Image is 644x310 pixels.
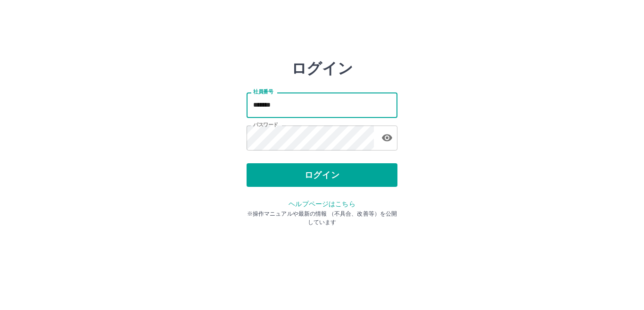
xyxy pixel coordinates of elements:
[247,209,397,226] p: ※操作マニュアルや最新の情報 （不具合、改善等）を公開しています
[253,88,273,95] label: 社員番号
[253,121,278,128] label: パスワード
[289,200,355,208] a: ヘルプページはこちら
[291,59,353,77] h2: ログイン
[247,163,397,187] button: ログイン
